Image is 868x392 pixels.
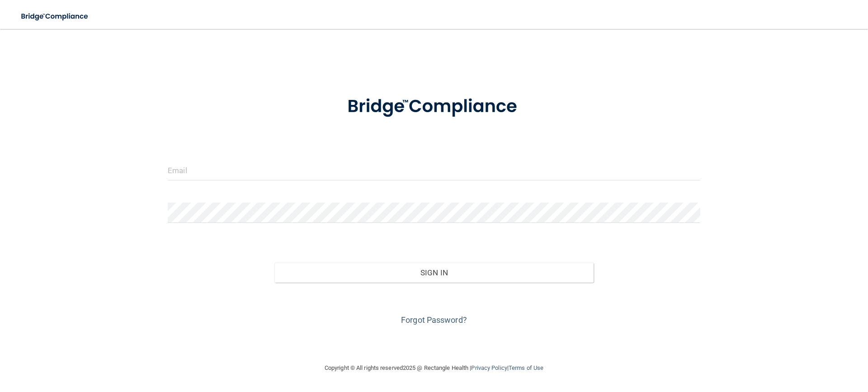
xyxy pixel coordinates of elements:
[269,354,599,383] div: Copyright © All rights reserved 2025 @ Rectangle Health | |
[168,160,700,180] input: Email
[329,83,539,130] img: bridge_compliance_login_screen.278c3ca4.svg
[401,315,467,325] a: Forgot Password?
[471,364,507,371] a: Privacy Policy
[509,364,543,371] a: Terms of Use
[14,7,97,26] img: bridge_compliance_login_screen.278c3ca4.svg
[274,263,594,283] button: Sign In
